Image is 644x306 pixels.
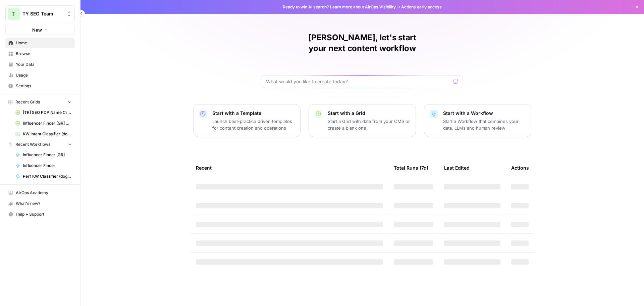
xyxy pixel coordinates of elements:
[196,159,383,177] div: Recent
[444,159,470,177] div: Last Edited
[5,59,75,70] a: Your Data
[16,211,72,217] span: Help + Support
[443,118,526,131] p: Start a Workflow that combines your data, LLMs and human review
[12,149,75,160] a: Influencer Finder [GR]
[443,110,526,117] p: Start with a Workflow
[23,120,72,126] span: Influencer Finder [GR] Grid
[16,83,72,89] span: Settings
[5,70,75,81] a: Usage
[5,25,75,35] button: New
[16,72,72,78] span: Usage
[22,10,63,17] span: TY SEO Team
[12,129,75,139] a: KW Intent Classifier (doğuş) Grid
[12,107,75,118] a: [TR] SEO PDP Name Creation Grid
[12,118,75,129] a: Influencer Finder [GR] Grid
[511,159,529,177] div: Actions
[15,141,50,147] span: Recent Workflows
[16,61,72,68] span: Your Data
[32,27,42,33] span: New
[23,152,72,158] span: Influencer Finder [GR]
[16,51,72,57] span: Browse
[394,159,428,177] div: Total Runs (7d)
[424,104,531,137] button: Start with a WorkflowStart a Workflow that combines your data, LLMs and human review
[401,4,442,10] span: Actions early access
[266,78,450,85] input: What would you like to create today?
[212,118,295,131] p: Launch best-practice driven templates for content creation and operations
[23,110,72,116] span: [TR] SEO PDP Name Creation Grid
[23,131,72,137] span: KW Intent Classifier (doğuş) Grid
[330,4,352,9] a: Learn more
[5,209,75,220] button: Help + Support
[6,199,74,209] div: What's new?
[12,160,75,171] a: Influencer Finder
[5,81,75,91] a: Settings
[23,163,72,169] span: Influencer Finder
[193,104,301,137] button: Start with a TemplateLaunch best-practice driven templates for content creation and operations
[283,4,396,10] span: Ready to win AI search? about AirOps Visibility
[212,110,295,117] p: Start with a Template
[16,190,72,196] span: AirOps Academy
[5,187,75,198] a: AirOps Academy
[5,5,75,22] button: Workspace: TY SEO Team
[5,97,75,107] button: Recent Grids
[12,171,75,182] a: Perf KW Classifier (doğuş)
[262,32,463,54] h1: [PERSON_NAME], let's start your next content workflow
[5,198,75,209] button: What's new?
[5,48,75,59] a: Browse
[328,118,410,131] p: Start a Grid with data from your CMS or create a blank one
[328,110,410,117] p: Start with a Grid
[309,104,416,137] button: Start with a GridStart a Grid with data from your CMS or create a blank one
[5,139,75,149] button: Recent Workflows
[16,40,72,46] span: Home
[5,38,75,48] a: Home
[23,173,72,179] span: Perf KW Classifier (doğuş)
[12,10,15,18] span: T
[15,99,40,105] span: Recent Grids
